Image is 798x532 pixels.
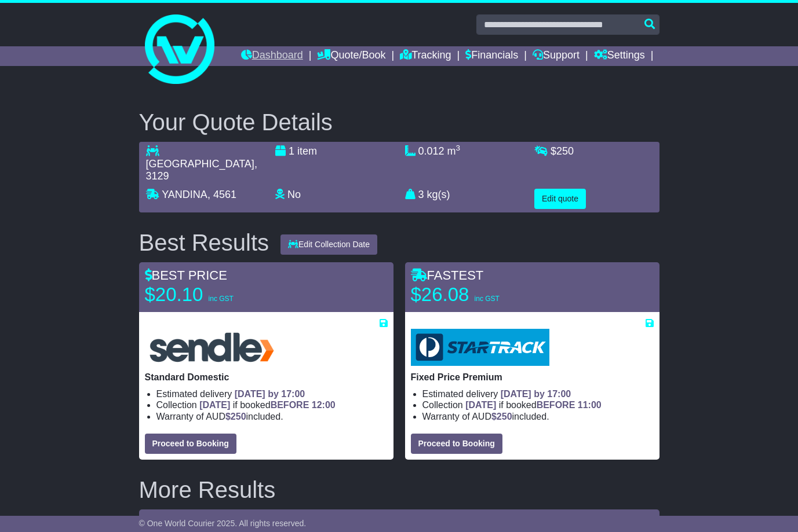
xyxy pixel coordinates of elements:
[162,189,207,200] span: YANDINA
[556,145,574,157] span: 250
[146,158,254,170] span: [GEOGRAPHIC_DATA]
[594,46,645,66] a: Settings
[491,412,512,421] span: $
[271,400,309,410] span: BEFORE
[145,283,290,306] p: $20.10
[145,268,227,282] span: BEST PRICE
[497,412,512,421] span: 250
[418,145,444,157] span: 0.012
[475,295,500,303] span: inc GST
[463,515,495,527] span: - $
[534,189,586,209] button: Edit quote
[145,372,388,383] p: Standard Domestic
[475,515,495,527] span: 5.50
[411,268,484,282] span: FASTEST
[465,400,601,410] span: if booked
[297,145,317,157] span: item
[280,234,377,255] button: Edit Collection Date
[241,46,303,66] a: Dashboard
[289,515,376,527] a: Best Price- $5.50
[551,145,574,157] span: $
[343,515,376,527] span: - $
[133,230,275,255] div: Best Results
[427,189,450,200] span: kg(s)
[411,283,556,306] p: $26.08
[418,189,424,200] span: 3
[287,189,301,200] span: No
[156,399,388,410] li: Collection
[156,388,388,399] li: Estimated delivery
[400,46,451,66] a: Tracking
[422,399,654,410] li: Collection
[538,515,625,527] a: Additional Filters
[139,519,307,528] span: © One World Courier 2025. All rights reserved.
[192,515,240,527] a: Best Price
[465,400,496,410] span: [DATE]
[139,109,659,135] h2: Your Quote Details
[199,400,230,410] span: [DATE]
[231,412,246,421] span: 250
[146,158,257,182] span: , 3129
[209,295,234,303] span: inc GST
[411,329,549,366] img: StarTrack: Fixed Price Premium
[411,372,654,383] p: Fixed Price Premium
[422,515,495,527] a: Fastest- $5.50
[145,515,190,527] span: Sorted by
[199,400,335,410] span: if booked
[456,144,461,152] sup: 3
[235,389,305,399] span: [DATE] by 17:00
[465,46,518,66] a: Financials
[422,411,654,422] li: Warranty of AUD included.
[312,400,336,410] span: 12:00
[537,400,575,410] span: BEFORE
[317,46,385,66] a: Quote/Book
[207,189,236,200] span: , 4561
[422,388,654,399] li: Estimated delivery
[578,400,602,410] span: 11:00
[501,389,571,399] span: [DATE] by 17:00
[289,145,294,157] span: 1
[533,46,580,66] a: Support
[139,477,659,502] h2: More Results
[447,145,461,157] span: m
[355,515,376,527] span: 5.50
[145,329,279,366] img: Sendle: Standard Domestic
[411,434,502,454] button: Proceed to Booking
[225,412,246,421] span: $
[156,411,388,422] li: Warranty of AUD included.
[145,434,236,454] button: Proceed to Booking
